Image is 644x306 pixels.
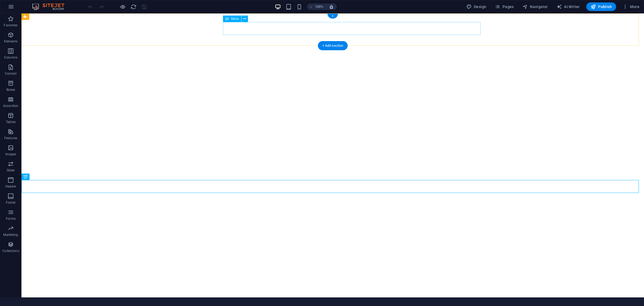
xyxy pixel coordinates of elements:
span: Pages [495,4,514,9]
p: Marketing [3,233,18,237]
p: Collections [2,249,19,253]
p: Tables [6,120,16,124]
p: Columns [4,55,17,60]
div: + Add section [318,41,348,50]
i: Reload page [130,4,137,10]
p: Slider [7,168,15,172]
p: Boxes [6,88,15,92]
span: Publish [591,4,612,9]
button: Pages [493,2,516,11]
i: On resize automatically adjust zoom level to fit chosen device. [329,4,334,9]
button: Design [464,2,489,11]
div: Design (Ctrl+Alt+Y) [464,2,489,11]
button: AI Writer [554,2,582,11]
div: + [327,14,338,19]
span: Design [466,4,486,9]
button: 100% [307,3,326,10]
p: Features [4,136,17,140]
p: Accordion [3,104,18,108]
p: Header [5,184,16,189]
button: Click here to leave preview mode and continue editing [119,3,126,10]
p: Footer [6,200,16,205]
img: Editor Logo [31,3,71,10]
span: More [623,4,639,9]
p: Content [5,71,17,76]
p: Forms [6,217,16,221]
button: Publish [586,2,616,11]
span: AI Writer [557,4,580,9]
span: Navigator [522,4,548,9]
span: Menu [231,17,239,20]
p: Images [5,152,16,156]
p: Elements [4,39,18,44]
button: reload [130,3,137,10]
button: Navigator [520,2,550,11]
p: Favorites [4,23,17,27]
button: More [620,2,642,11]
h6: 100% [315,3,324,10]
